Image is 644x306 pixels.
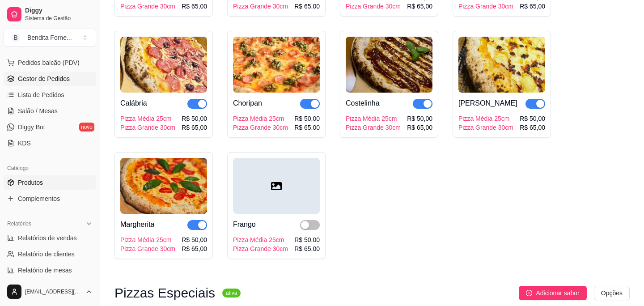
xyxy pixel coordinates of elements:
[458,114,513,123] div: Pizza Média 25cm
[18,90,64,99] span: Lista de Pedidos
[4,120,96,134] a: Diggy Botnovo
[407,2,432,11] div: R$ 65,00
[294,123,320,132] div: R$ 65,00
[182,114,207,123] div: R$ 50,00
[4,281,96,302] button: [EMAIL_ADDRESS][DOMAIN_NAME]
[294,244,320,253] div: R$ 65,00
[11,33,20,42] span: B
[120,123,175,132] div: Pizza Grande 30cm
[4,161,96,175] div: Catálogo
[4,88,96,102] a: Lista de Pedidos
[120,37,207,93] img: product-image
[120,114,175,123] div: Pizza Média 25cm
[233,37,320,93] img: product-image
[458,123,513,132] div: Pizza Grande 30cm
[4,4,96,25] a: DiggySistema de Gestão
[4,72,96,86] a: Gestor de Pedidos
[233,114,288,123] div: Pizza Média 25cm
[458,2,513,11] div: Pizza Grande 30cm
[4,136,96,150] a: KDS
[294,2,320,11] div: R$ 65,00
[407,114,432,123] div: R$ 50,00
[519,286,586,300] button: Adicionar sabor
[18,178,43,187] span: Produtos
[407,123,432,132] div: R$ 65,00
[346,114,401,123] div: Pizza Média 25cm
[294,114,320,123] div: R$ 50,00
[120,2,175,11] div: Pizza Grande 30cm
[594,286,630,300] button: Opções
[520,2,545,11] div: R$ 65,00
[346,98,380,109] div: Costelinha
[25,288,82,295] span: [EMAIL_ADDRESS][DOMAIN_NAME]
[4,231,96,245] a: Relatórios de vendas
[233,219,256,230] div: Frango
[120,158,207,214] img: product-image
[4,55,96,70] button: Pedidos balcão (PDV)
[18,250,75,259] span: Relatório de clientes
[222,289,241,297] sup: ativa
[233,2,288,11] div: Pizza Grande 30cm
[18,58,80,67] span: Pedidos balcão (PDV)
[4,29,96,47] button: Select a team
[526,290,532,296] span: plus-circle
[346,37,432,93] img: product-image
[182,123,207,132] div: R$ 65,00
[18,234,77,242] span: Relatórios de vendas
[4,104,96,118] a: Salão / Mesas
[120,219,154,230] div: Margherita
[18,194,60,203] span: Complementos
[120,235,175,244] div: Pizza Média 25cm
[18,106,58,115] span: Salão / Mesas
[520,114,545,123] div: R$ 50,00
[458,37,545,93] img: product-image
[182,244,207,253] div: R$ 65,00
[520,123,545,132] div: R$ 65,00
[294,235,320,244] div: R$ 50,00
[25,7,93,15] span: Diggy
[114,288,215,298] h3: Pizzas Especiais
[18,139,31,148] span: KDS
[536,288,579,298] span: Adicionar sabor
[120,98,147,109] div: Calábria
[4,247,96,261] a: Relatório de clientes
[27,33,72,42] div: Bendita Forne ...
[458,98,517,109] div: [PERSON_NAME]
[182,2,207,11] div: R$ 65,00
[4,175,96,190] a: Produtos
[182,235,207,244] div: R$ 50,00
[601,288,623,298] span: Opções
[233,244,288,253] div: Pizza Grande 30cm
[346,2,401,11] div: Pizza Grande 30cm
[25,15,93,22] span: Sistema de Gestão
[7,220,31,227] span: Relatórios
[18,266,72,275] span: Relatório de mesas
[233,98,262,109] div: Choripan
[4,191,96,206] a: Complementos
[120,244,175,253] div: Pizza Grande 30cm
[346,123,401,132] div: Pizza Grande 30cm
[233,123,288,132] div: Pizza Grande 30cm
[233,235,288,244] div: Pizza Média 25cm
[4,263,96,277] a: Relatório de mesas
[18,123,45,132] span: Diggy Bot
[18,74,70,83] span: Gestor de Pedidos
